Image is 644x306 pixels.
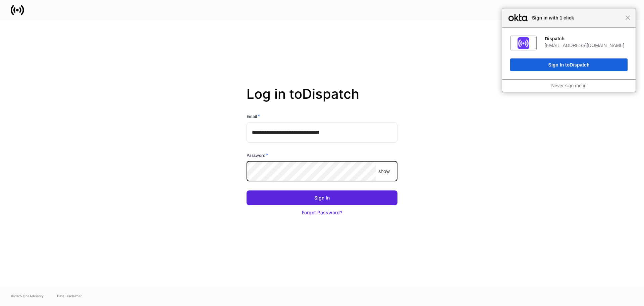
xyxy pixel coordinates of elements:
span: Dispatch [570,62,589,68]
div: Dispatch [545,36,628,42]
div: Forgot Password? [302,209,342,216]
div: [EMAIL_ADDRESS][DOMAIN_NAME] [545,42,628,48]
span: Close [625,15,630,20]
img: fs01jxrofoggULhDH358 [518,37,529,49]
a: Never sign me in [551,83,586,88]
button: Sign In toDispatch [510,58,628,71]
h2: Log in to Dispatch [247,86,397,113]
span: © 2025 OneAdvisory [11,293,44,299]
span: Sign in with 1 click [529,14,625,22]
div: Sign In [314,194,330,201]
h6: Password [247,152,268,159]
button: Forgot Password? [247,205,397,220]
p: show [378,168,390,175]
button: Sign In [247,190,397,205]
h6: Email [247,113,260,120]
a: Data Disclaimer [57,293,82,299]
